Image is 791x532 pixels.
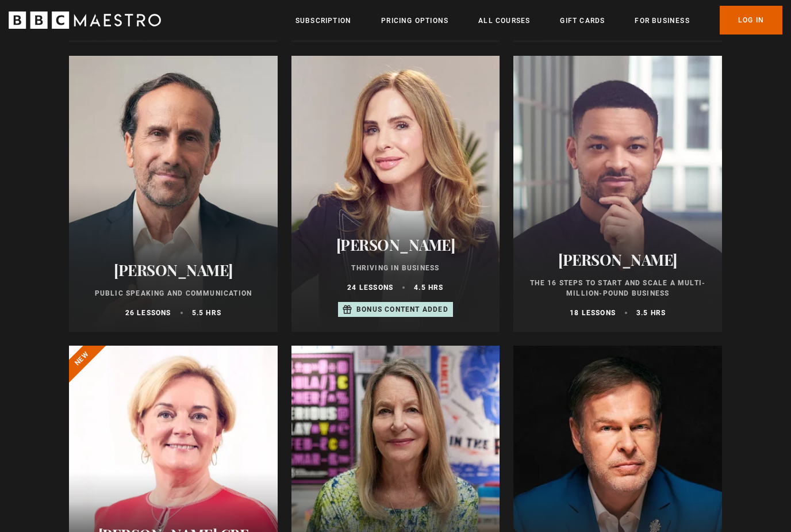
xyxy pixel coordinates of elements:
p: Bonus content added [356,304,448,315]
h2: [PERSON_NAME] [83,261,264,279]
a: [PERSON_NAME] The 16 Steps to Start and Scale a Multi-Million-Pound Business 18 lessons 3.5 hrs [513,56,722,332]
p: 18 lessons [570,308,616,318]
p: 5.5 hrs [192,308,221,318]
a: Log In [720,6,782,35]
h2: [PERSON_NAME] [527,251,708,269]
a: Pricing Options [381,15,448,26]
p: 3.5 hrs [636,308,666,318]
p: The 16 Steps to Start and Scale a Multi-Million-Pound Business [527,278,708,298]
a: For business [635,15,689,26]
svg: BBC Maestro [9,12,161,29]
h2: [PERSON_NAME] [305,236,486,254]
p: 26 lessons [125,308,171,318]
nav: Primary [295,6,782,35]
a: [PERSON_NAME] Public Speaking and Communication 26 lessons 5.5 hrs [69,56,278,332]
a: All Courses [478,15,530,26]
a: Gift Cards [560,15,605,26]
a: Subscription [295,15,351,26]
p: 4.5 hrs [414,282,443,293]
p: Thriving in Business [305,263,486,273]
p: 24 lessons [347,282,393,293]
a: [PERSON_NAME] Thriving in Business 24 lessons 4.5 hrs Bonus content added [291,56,500,332]
p: Public Speaking and Communication [83,288,264,298]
